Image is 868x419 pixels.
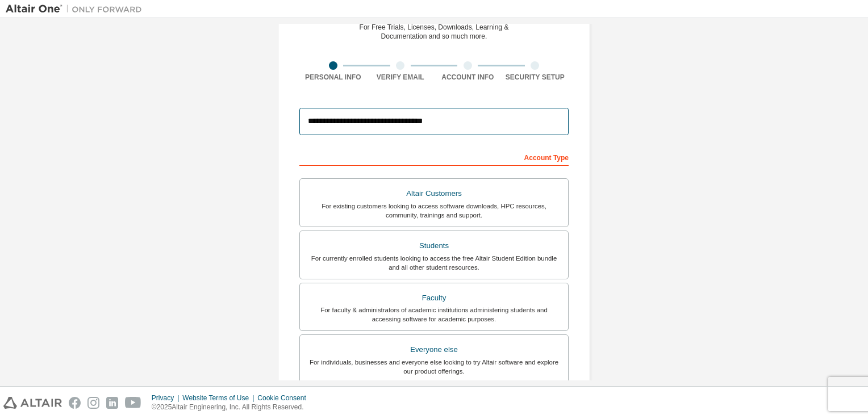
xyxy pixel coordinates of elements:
[299,148,569,166] div: Account Type
[307,254,561,272] div: For currently enrolled students looking to access the free Altair Student Edition bundle and all ...
[307,305,561,324] div: For faculty & administrators of academic institutions administering students and accessing softwa...
[434,73,502,82] div: Account Info
[307,290,561,306] div: Faculty
[307,342,561,358] div: Everyone else
[307,238,561,254] div: Students
[87,397,99,409] img: instagram.svg
[182,393,257,403] div: Website Terms of Use
[152,393,182,403] div: Privacy
[257,393,312,403] div: Cookie Consent
[69,397,81,409] img: facebook.svg
[367,73,435,82] div: Verify Email
[360,23,509,41] div: For Free Trials, Licenses, Downloads, Learning & Documentation and so much more.
[125,397,141,409] img: youtube.svg
[307,202,561,220] div: For existing customers looking to access software downloads, HPC resources, community, trainings ...
[299,73,367,82] div: Personal Info
[106,397,118,409] img: linkedin.svg
[502,73,569,82] div: Security Setup
[3,397,62,409] img: altair_logo.svg
[307,186,561,202] div: Altair Customers
[307,358,561,376] div: For individuals, businesses and everyone else looking to try Altair software and explore our prod...
[152,403,313,412] p: © 2025 Altair Engineering, Inc. All Rights Reserved.
[6,3,148,15] img: Altair One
